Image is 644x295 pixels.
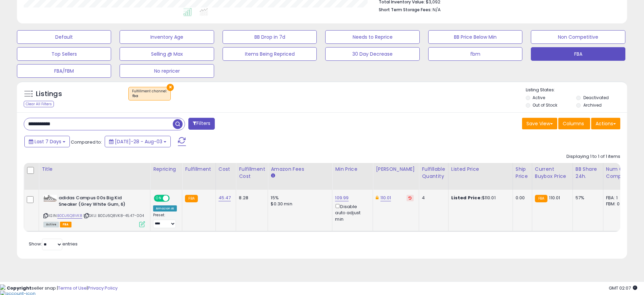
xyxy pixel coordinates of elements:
[533,95,545,100] label: Active
[239,195,263,201] div: 8.28
[169,196,180,201] span: OFF
[115,138,162,145] span: [DATE]-28 - Aug-03
[428,47,522,61] button: fbm
[558,118,590,129] button: Columns
[185,195,198,202] small: FBA
[57,213,82,219] a: B0DJ6Q8VK8
[154,196,163,201] span: ON
[223,30,317,44] button: BB Drop in 7d
[35,138,61,145] span: Last 7 Days
[36,89,62,99] h5: Listings
[335,195,349,201] a: 109.99
[583,102,602,108] label: Archived
[583,95,609,100] label: Deactivated
[188,118,215,130] button: Filters
[533,102,557,108] label: Out of Stock
[422,166,445,180] div: Fulfillable Quantity
[43,195,145,226] div: ASIN:
[120,64,214,78] button: No repricer
[42,166,147,173] div: Title
[223,47,317,61] button: Items Being Repriced
[60,222,71,227] span: FBA
[428,30,522,44] button: BB Price Below Min
[563,120,584,127] span: Columns
[271,166,329,173] div: Amazon Fees
[271,201,327,207] div: $0.30 min
[43,195,57,202] img: 51L4TJBft8L._SL40_.jpg
[271,173,275,179] small: Amazon Fees.
[566,153,620,160] div: Displaying 1 to 1 of 1 items
[606,195,628,201] div: FBA: 1
[516,195,527,201] div: 0.00
[451,166,510,173] div: Listed Price
[531,47,625,61] button: FBA
[606,201,628,207] div: FBM: 0
[219,195,231,201] a: 45.47
[219,166,233,173] div: Cost
[120,30,214,44] button: Inventory Age
[43,222,59,227] span: All listings currently available for purchase on Amazon
[17,47,111,61] button: Top Sellers
[451,195,482,201] b: Listed Price:
[120,47,214,61] button: Selling @ Max
[535,195,547,202] small: FBA
[132,89,167,99] span: Fulfillment channel :
[17,30,111,44] button: Default
[422,195,443,201] div: 4
[535,166,570,180] div: Current Buybox Price
[451,195,507,201] div: $110.01
[591,118,620,129] button: Actions
[153,213,177,228] div: Preset:
[239,166,265,180] div: Fulfillment Cost
[24,136,70,147] button: Last 7 Days
[132,94,167,98] div: fba
[576,195,598,201] div: 57%
[105,136,171,147] button: [DATE]-28 - Aug-03
[380,195,391,201] a: 110.01
[335,166,370,173] div: Min Price
[153,205,177,211] div: Amazon AI
[376,166,416,173] div: [PERSON_NAME]
[325,30,419,44] button: Needs to Reprice
[516,166,529,180] div: Ship Price
[167,84,174,91] button: ×
[24,101,54,107] div: Clear All Filters
[59,195,141,209] b: adidas Campus 00s Big Kid Sneaker (Grey White Gum, 6)
[71,139,102,145] span: Compared to:
[433,6,441,13] span: N/A
[549,195,560,201] span: 110.01
[526,87,627,93] p: Listing States:
[379,7,432,13] b: Short Term Storage Fees:
[17,64,111,78] button: FBA/FBM
[271,195,327,201] div: 15%
[576,166,600,180] div: BB Share 24h.
[606,166,631,180] div: Num of Comp.
[185,166,212,173] div: Fulfillment
[83,213,144,218] span: | SKU: B0DJ6Q8VK8-45.47-004
[522,118,557,129] button: Save View
[325,47,419,61] button: 30 Day Decrease
[29,241,78,247] span: Show: entries
[153,166,179,173] div: Repricing
[531,30,625,44] button: Non Competitive
[335,203,368,222] div: Disable auto adjust min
